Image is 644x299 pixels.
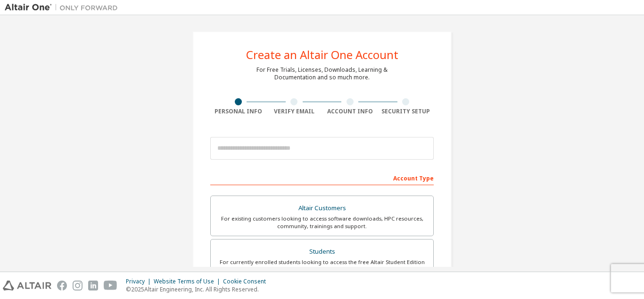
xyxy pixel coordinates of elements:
[154,278,223,285] div: Website Terms of Use
[210,108,266,115] div: Personal Info
[223,278,272,285] div: Cookie Consent
[266,108,322,115] div: Verify Email
[378,108,434,115] div: Security Setup
[126,278,154,285] div: Privacy
[88,281,98,290] img: linkedin.svg
[3,281,51,290] img: altair_logo.svg
[322,108,378,115] div: Account Info
[216,258,428,273] div: For currently enrolled students looking to access the free Altair Student Edition bundle and all ...
[5,3,123,12] img: Altair One
[256,66,388,81] div: For Free Trials, Licenses, Downloads, Learning & Documentation and so much more.
[126,285,272,293] p: © 2025 Altair Engineering, Inc. All Rights Reserved.
[57,281,67,290] img: facebook.svg
[73,281,83,290] img: instagram.svg
[216,245,428,258] div: Students
[104,281,117,290] img: youtube.svg
[246,49,398,60] div: Create an Altair One Account
[210,170,434,185] div: Account Type
[216,215,428,230] div: For existing customers looking to access software downloads, HPC resources, community, trainings ...
[216,202,428,215] div: Altair Customers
